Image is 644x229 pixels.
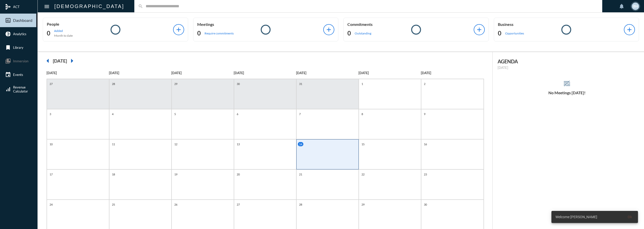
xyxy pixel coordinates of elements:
h2: [DATE] [53,58,67,64]
p: [DATE] [171,71,234,75]
p: [DATE] [109,71,171,75]
p: 6 [235,112,239,116]
p: 29 [360,202,366,207]
p: 28 [111,82,116,86]
span: Analytics [13,32,26,36]
p: [DATE] [296,71,358,75]
p: 20 [235,172,241,176]
p: [DATE] [421,71,483,75]
p: 24 [48,202,54,207]
p: 15 [360,142,366,146]
h2: AGENDA [498,58,637,64]
span: ACT [13,5,20,9]
p: 9 [423,112,427,116]
span: Revenue Calculator [13,85,28,93]
p: 7 [298,112,302,116]
mat-icon: search [138,4,143,9]
p: 13 [235,142,241,146]
mat-icon: pie_chart [5,31,11,37]
mat-icon: bookmark [5,44,11,51]
mat-icon: mediation [5,4,11,10]
p: 2 [423,82,427,86]
p: 5 [173,112,177,116]
p: 14 [298,142,303,146]
span: Ok [628,215,632,219]
p: [DATE] [358,71,421,75]
p: 16 [423,142,428,146]
p: 11 [111,142,116,146]
p: 18 [111,172,116,176]
p: 22 [360,172,366,176]
p: 1 [360,82,364,86]
p: 27 [235,202,241,207]
p: 30 [423,202,428,207]
p: 4 [111,112,115,116]
p: 31 [298,82,303,86]
p: 12 [173,142,179,146]
p: 3 [48,112,52,116]
h5: No Meetings [DATE]! [493,90,642,95]
p: 25 [111,202,116,207]
p: 23 [423,172,428,176]
span: Immersion [13,59,28,63]
mat-icon: reorder [563,79,571,88]
p: 26 [173,202,179,207]
mat-icon: Side nav toggle icon [44,4,50,10]
p: 29 [173,82,179,86]
span: Events [13,73,23,77]
span: Welcome [PERSON_NAME] [555,214,597,219]
p: [DATE] [234,71,296,75]
span: Dashboard [13,18,32,23]
mat-icon: collections_bookmark [5,58,11,64]
mat-icon: event [5,72,11,78]
div: BH [632,3,639,10]
button: Toggle sidenav [42,1,52,11]
mat-icon: signal_cellular_alt [5,86,11,92]
mat-icon: notifications [619,3,625,9]
p: 27 [48,82,54,86]
mat-icon: insert_chart_outlined [5,17,11,23]
p: 21 [298,172,303,176]
mat-icon: arrow_left [43,56,53,66]
mat-icon: arrow_right [67,56,77,66]
span: Library [13,45,23,50]
p: 19 [173,172,179,176]
p: 10 [48,142,54,146]
p: [DATE] [47,71,109,75]
p: [DATE] [498,66,637,70]
p: 28 [298,202,303,207]
p: 30 [235,82,241,86]
p: 17 [48,172,54,176]
p: 8 [360,112,364,116]
h2: [DEMOGRAPHIC_DATA] [54,2,124,10]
